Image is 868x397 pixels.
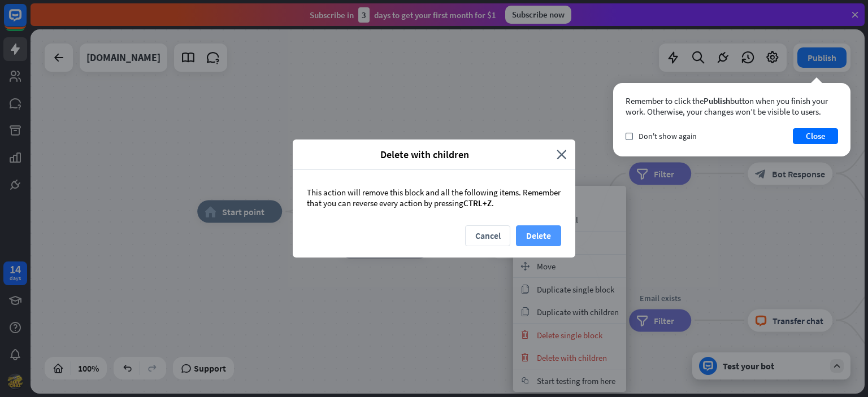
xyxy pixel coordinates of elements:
[516,225,561,246] button: Delete
[639,131,697,141] span: Don't show again
[293,170,575,225] div: This action will remove this block and all the following items. Remember that you can reverse eve...
[704,95,730,106] span: Publish
[301,148,548,161] span: Delete with children
[465,225,510,246] button: Cancel
[626,95,838,117] div: Remember to click the button when you finish your work. Otherwise, your changes won’t be visible ...
[793,128,838,144] button: Close
[557,148,567,161] i: close
[463,198,492,208] span: CTRL+Z
[9,5,43,38] button: Open LiveChat chat widget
